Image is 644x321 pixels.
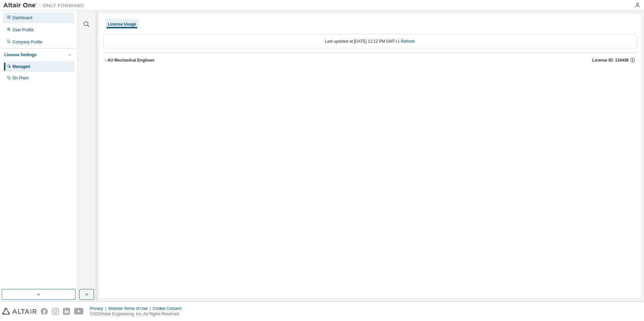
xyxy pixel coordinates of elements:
[3,2,88,9] img: Altair One
[90,311,186,317] p: © 2025 Altair Engineering, Inc. All Rights Reserved.
[401,39,415,44] a: Refresh
[52,308,59,315] img: instagram.svg
[74,308,84,315] img: youtube.svg
[12,75,29,81] div: On Prem
[103,34,637,48] div: Last updated at: [DATE] 12:12 PM GMT+1
[12,39,42,45] div: Company Profile
[4,52,36,58] div: License Settings
[12,27,34,33] div: User Profile
[90,306,108,311] div: Privacy
[592,58,629,63] span: License ID: 134438
[107,58,155,63] div: AU Mechanical Engineer
[41,308,48,315] img: facebook.svg
[12,64,30,69] div: Managed
[153,306,185,311] div: Cookie Consent
[108,22,136,27] div: License Usage
[108,306,153,311] div: Website Terms of Use
[103,53,637,68] button: AU Mechanical EngineerLicense ID: 134438
[12,15,32,21] div: Dashboard
[2,308,37,315] img: altair_logo.svg
[63,308,70,315] img: linkedin.svg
